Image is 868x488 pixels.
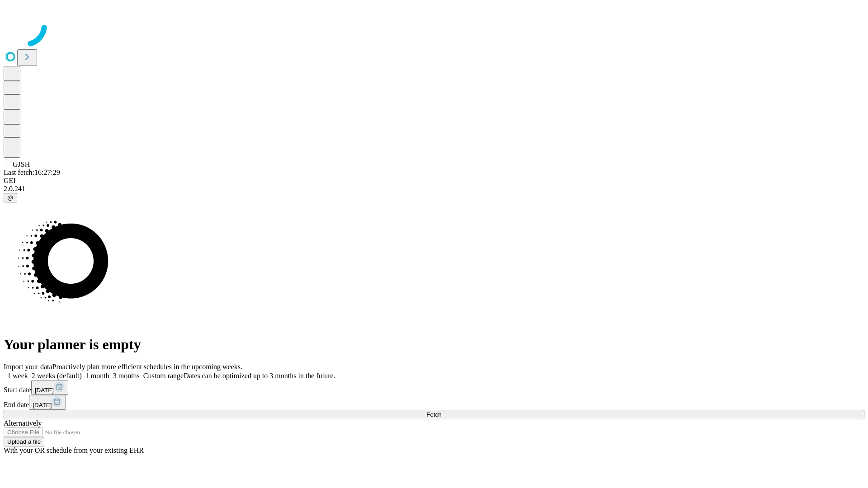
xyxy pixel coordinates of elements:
[4,169,60,176] span: Last fetch: 16:27:29
[4,410,864,419] button: Fetch
[13,160,30,168] span: GJSH
[7,372,28,380] span: 1 week
[4,363,52,371] span: Import your data
[4,446,144,454] span: With your OR schedule from your existing EHR
[7,194,14,201] span: @
[4,177,864,185] div: GEI
[33,402,52,408] span: [DATE]
[52,363,242,371] span: Proactively plan more efficient schedules in the upcoming weeks.
[4,380,864,395] div: Start date
[32,372,82,380] span: 2 weeks (default)
[4,336,864,353] h1: Your planner is empty
[113,372,140,380] span: 3 months
[4,419,42,427] span: Alternatively
[35,387,54,394] span: [DATE]
[85,372,109,380] span: 1 month
[31,380,68,395] button: [DATE]
[426,411,441,418] span: Fetch
[4,437,44,446] button: Upload a file
[184,372,335,380] span: Dates can be optimized up to 3 months in the future.
[29,395,66,410] button: [DATE]
[4,185,864,193] div: 2.0.241
[143,372,184,380] span: Custom range
[4,193,17,202] button: @
[4,395,864,410] div: End date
